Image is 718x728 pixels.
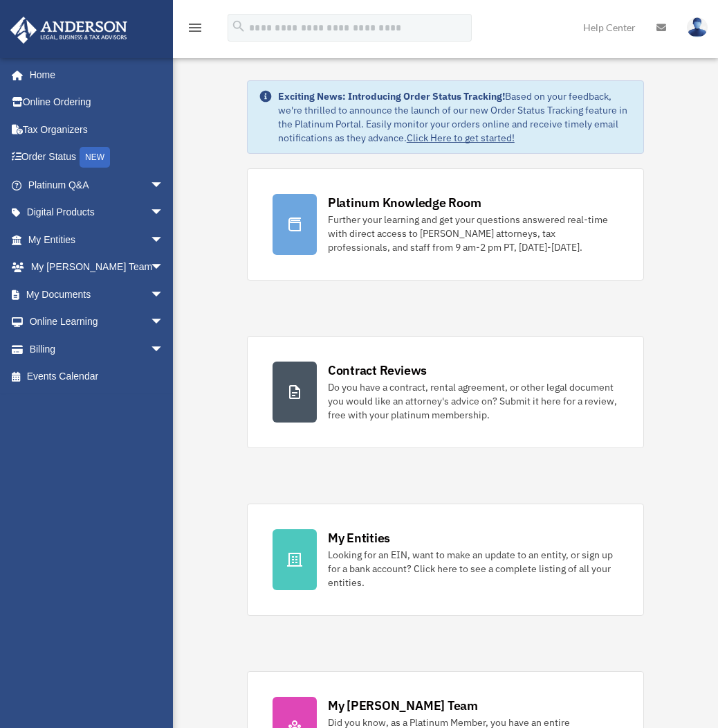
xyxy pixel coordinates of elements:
img: Anderson Advisors Platinum Portal [6,17,131,44]
span: arrow_drop_down [150,171,178,199]
div: Platinum Knowledge Room [328,194,481,211]
a: Online Ordering [10,89,185,116]
a: Online Learningarrow_drop_down [10,308,185,336]
span: arrow_drop_down [150,281,178,309]
span: arrow_drop_down [150,308,178,337]
span: arrow_drop_down [150,335,178,364]
strong: Exciting News: Introducing Order Status Tracking! [278,90,505,103]
div: Based on your feedback, we're thrilled to announce the launch of our new Order Status Tracking fe... [278,89,632,145]
a: My Entitiesarrow_drop_down [10,226,185,254]
div: Do you have a contract, rental agreement, or other legal document you would like an attorney's ad... [328,380,618,422]
a: My [PERSON_NAME] Teamarrow_drop_down [10,254,185,281]
span: arrow_drop_down [150,199,178,227]
span: arrow_drop_down [150,254,178,282]
a: My Entities Looking for an EIN, want to make an update to an entity, or sign up for a bank accoun... [247,504,644,616]
a: Events Calendar [10,363,185,391]
a: Platinum Q&Aarrow_drop_down [10,171,185,199]
a: Home [10,61,178,89]
i: menu [187,19,203,36]
div: NEW [80,147,110,168]
a: Contract Reviews Do you have a contract, rental agreement, or other legal document you would like... [247,336,644,448]
i: search [231,19,246,34]
div: Looking for an EIN, want to make an update to an entity, or sign up for a bank account? Click her... [328,548,618,589]
div: Further your learning and get your questions answered real-time with direct access to [PERSON_NAM... [328,213,618,254]
div: My Entities [328,529,390,547]
a: Order StatusNEW [10,143,185,172]
a: menu [187,24,203,36]
div: My [PERSON_NAME] Team [328,697,478,714]
img: User Pic [687,17,708,37]
div: Contract Reviews [328,362,427,379]
a: Digital Productsarrow_drop_down [10,199,185,227]
a: Tax Organizers [10,116,185,143]
a: Billingarrow_drop_down [10,335,185,363]
a: Platinum Knowledge Room Further your learning and get your questions answered real-time with dire... [247,168,644,281]
a: My Documentsarrow_drop_down [10,281,185,308]
span: arrow_drop_down [150,226,178,254]
a: Click Here to get started! [407,132,515,144]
